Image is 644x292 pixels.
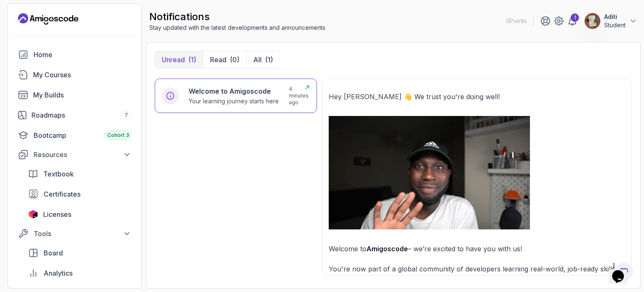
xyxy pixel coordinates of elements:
[189,86,279,96] h6: Welcome to Amigoscode
[28,210,38,218] img: jetbrains icon
[13,147,136,162] button: Resources
[31,110,131,120] div: Roadmaps
[329,91,625,103] p: Hey [PERSON_NAME] 👋 We trust you're doing well!
[18,12,78,26] a: Landing page
[33,90,131,100] div: My Builds
[289,86,310,106] p: 4 minutes ago
[13,87,136,103] a: builds
[13,127,136,144] a: bootcamp
[149,24,325,32] p: Stay updated with the latest developments and announcements
[230,55,239,65] div: (0)
[203,51,246,68] button: Read(0)
[210,55,226,65] p: Read
[23,245,136,261] a: board
[506,17,527,25] p: 0 Points
[149,10,325,24] h2: notifications
[584,13,600,29] img: user profile image
[34,50,131,60] div: Home
[44,189,80,199] span: Certificates
[329,243,625,255] p: Welcome to – we’re excited to have you with us!
[23,186,136,203] a: certificates
[43,209,71,219] span: Licenses
[253,55,262,65] p: All
[43,169,74,179] span: Textbook
[366,245,408,253] strong: Amigoscode
[188,55,196,65] div: (1)
[13,107,136,124] a: roadmaps
[125,112,128,118] span: 7
[107,132,129,139] span: Cohort 3
[23,206,136,223] a: licenses
[44,268,73,278] span: Analytics
[604,21,626,29] p: Student
[44,248,63,258] span: Board
[162,55,185,65] p: Unread
[329,116,530,229] img: Welcome GIF
[329,263,625,287] p: You're now part of a global community of developers learning real-world, job-ready skills like:
[23,265,136,281] a: analytics
[567,16,577,26] a: 1
[34,130,131,140] div: Bootcamp
[23,166,136,182] a: textbook
[609,258,636,284] iframe: chat widget
[584,13,637,29] button: user profile imageAditiStudent
[189,97,279,105] p: Your learning journey starts here
[13,226,136,241] button: Tools
[604,13,626,21] p: Aditi
[246,51,280,68] button: All(1)
[13,46,136,63] a: home
[34,229,131,239] div: Tools
[265,55,273,65] div: (1)
[571,13,579,22] div: 1
[13,66,136,83] a: courses
[155,51,203,68] button: Unread(1)
[34,150,131,160] div: Resources
[33,70,131,80] div: My Courses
